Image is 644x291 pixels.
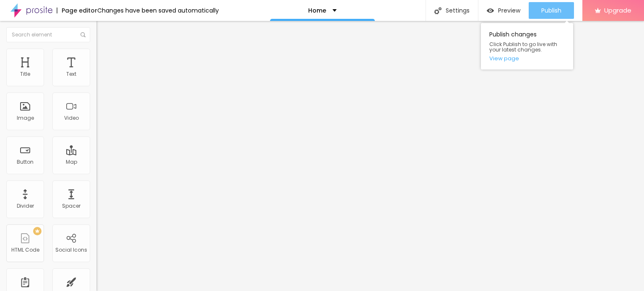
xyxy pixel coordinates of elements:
button: Preview [478,2,529,19]
div: Spacer [62,203,80,209]
div: Page editor [57,8,97,13]
div: Text [66,71,76,77]
p: Home [308,8,326,13]
div: Divider [17,203,34,209]
button: Publish [529,2,574,19]
div: Publish changes [481,23,573,70]
span: Upgrade [604,7,631,14]
div: Changes have been saved automatically [97,8,219,13]
div: Map [66,159,77,165]
span: Preview [498,7,520,14]
input: Search element [6,27,90,42]
img: Icone [80,32,86,37]
img: view-1.svg [487,7,494,14]
div: Title [20,71,30,77]
div: Button [17,159,34,165]
iframe: Editor [96,21,644,291]
span: Click Publish to go live with your latest changes. [489,41,565,52]
img: Icone [434,7,441,14]
div: Image [17,115,34,121]
span: Publish [541,7,561,14]
a: View page [489,56,565,61]
div: Social Icons [55,247,87,253]
div: Video [64,115,79,121]
div: HTML Code [11,247,39,253]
